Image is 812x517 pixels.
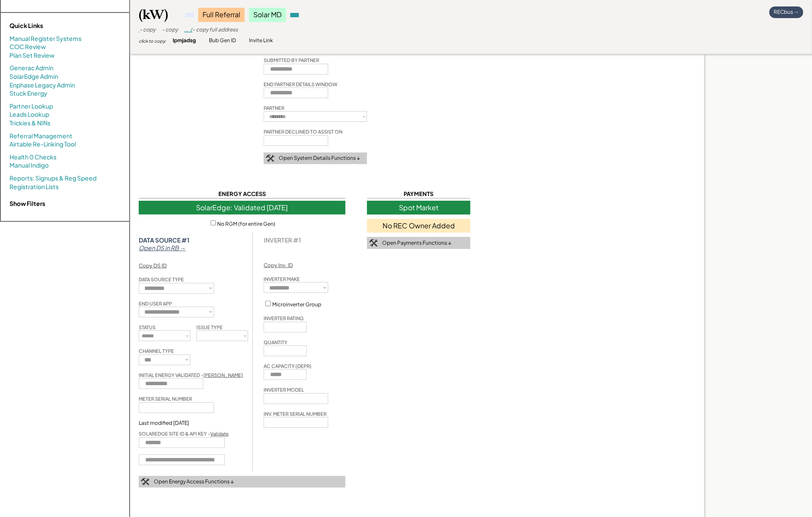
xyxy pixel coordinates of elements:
[264,57,319,63] div: SUBMITTED BY PARTNER
[139,276,184,283] div: DATA SOURCE TYPE
[9,110,49,119] a: Leads Lookup
[139,6,168,23] div: (kW)
[139,38,166,44] div: click to copy:
[139,236,190,244] strong: DATA SOURCE #1
[139,300,172,307] div: END USER APP
[249,37,273,44] div: Invite Link
[139,262,167,270] div: Copy DS ID
[198,8,245,22] div: Full Referral
[9,89,47,98] a: Stuck Energy
[139,420,189,427] div: Last modified [DATE]
[264,386,304,393] div: INVERTER MODEL
[141,478,149,486] img: tool-icon.png
[9,34,81,43] a: Manual Register Systems
[264,236,301,244] div: INVERTER #1
[264,339,287,346] div: QUANTITY
[184,26,193,33] a: , , /
[209,37,236,44] div: Bub Gen ID
[264,262,293,269] div: Copy Inv. ID
[9,81,75,90] a: Enphase Legacy Admin
[139,348,174,354] div: CHANNEL TYPE
[249,8,286,22] div: Solar MD
[769,6,803,18] div: RECbus →
[367,219,470,233] div: No REC Owner Added
[367,201,470,215] div: Spot Market
[264,363,311,369] div: AC CAPACITY (DEPR)
[9,102,53,111] a: Partner Lookup
[264,81,337,87] div: END PARTNER DETAILS WINDOW
[9,174,96,183] a: Reports: Signups & Reg Speed
[369,239,378,247] img: tool-icon.png
[264,128,342,135] div: PARTNER DECLINED TO ASSIST ON
[9,72,58,81] a: SolarEdge Admin
[9,161,49,170] a: Manual Indigo
[9,64,53,72] a: Generac Admin
[9,51,55,60] a: Plan Set Review
[9,43,46,51] a: COC Review
[139,324,156,330] div: STATUS
[193,26,238,34] div: - copy full address
[196,324,223,330] div: ISSUE TYPE
[9,199,45,207] strong: Show Filters
[173,37,196,44] div: lpmjadsg
[264,315,304,321] div: INVERTER RATING
[139,244,186,252] em: Open DS in RB →
[9,183,59,191] a: Registration Lists
[140,26,156,34] div: - copy
[367,190,470,198] div: PAYMENTS
[154,478,234,486] div: Open Energy Access Functions ↓
[9,140,76,149] a: Airtable Re-Linking Tool
[264,105,284,111] div: PARTNER
[210,431,229,436] a: Validate
[139,190,345,198] div: ENERGY ACCESS
[139,372,243,378] div: INITIAL ENERGY VALIDATED -
[279,155,360,162] div: Open System Details Functions ↓
[217,221,275,227] label: No RGM (for entire Gen)
[162,26,178,34] div: - copy
[264,411,327,417] div: INV. METER SERIAL NUMBER
[9,22,96,30] div: Quick Links
[264,276,300,282] div: INVERTER MAKE
[9,119,50,128] a: Trickies & NINs
[9,153,56,162] a: Health 0 Checks
[139,430,229,437] div: SOLAREDGE SITE ID & API KEY -
[139,201,345,215] div: SolarEdge: Validated [DATE]
[272,301,321,308] label: Microinverter Group
[203,372,243,378] u: [PERSON_NAME]
[266,155,274,162] img: tool-icon.png
[382,240,451,247] div: Open Payments Functions ↓
[139,396,192,402] div: METER SERIAL NUMBER
[9,132,72,140] a: Referral Management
